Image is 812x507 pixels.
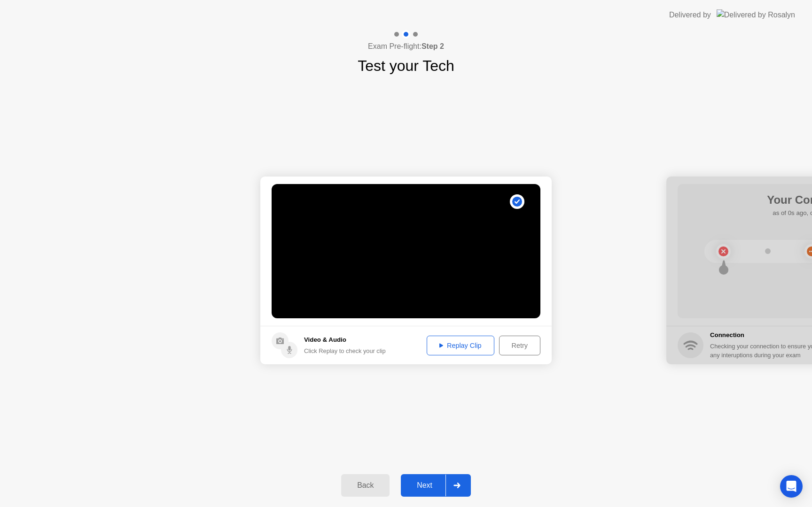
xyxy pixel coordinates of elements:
[780,475,803,498] div: Open Intercom Messenger
[404,481,445,490] div: Next
[502,342,537,349] div: Retry
[499,336,540,355] button: Retry
[717,9,795,20] img: Delivered by Rosalyn
[344,481,387,490] div: Back
[341,474,390,497] button: Back
[401,474,471,497] button: Next
[430,342,491,349] div: Replay Clip
[422,42,444,50] b: Step 2
[304,335,386,345] h5: Video & Audio
[368,41,444,52] h4: Exam Pre-flight:
[427,336,494,355] button: Replay Clip
[669,9,711,21] div: Delivered by
[358,54,454,77] h1: Test your Tech
[304,346,386,355] div: Click Replay to check your clip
